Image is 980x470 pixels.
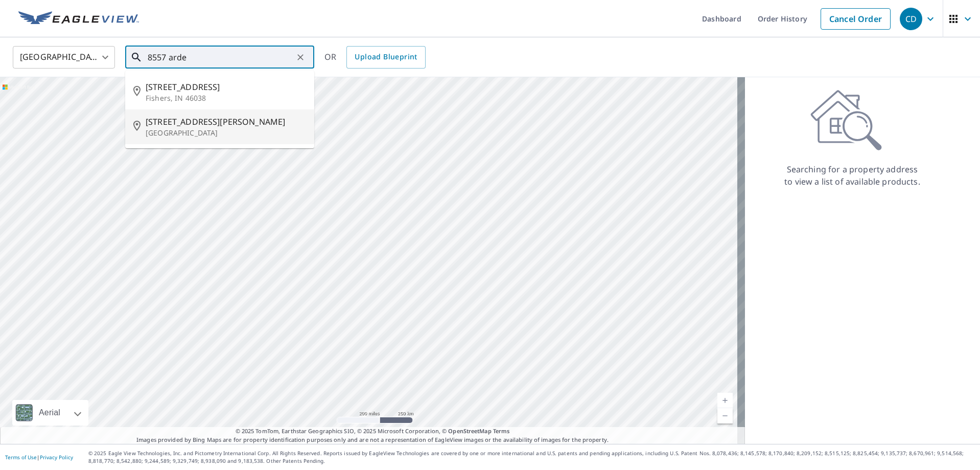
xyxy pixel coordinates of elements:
span: [STREET_ADDRESS] [146,81,306,93]
a: Terms of Use [5,454,37,461]
div: OR [324,46,426,69]
button: Clear [293,50,308,64]
a: Privacy Policy [40,454,73,461]
span: © 2025 TomTom, Earthstar Geographics SIO, © 2025 Microsoft Corporation, © [236,427,510,436]
p: Searching for a property address to view a list of available products. [784,163,921,188]
p: | [5,454,73,460]
a: Current Level 5, Zoom In [717,393,733,408]
span: Upload Blueprint [355,51,417,63]
p: Fishers, IN 46038 [146,93,306,103]
div: Aerial [36,400,63,426]
span: [STREET_ADDRESS][PERSON_NAME] [146,116,306,128]
a: Terms [493,427,510,435]
p: [GEOGRAPHIC_DATA] [146,128,306,138]
a: Cancel Order [821,8,891,30]
img: EV Logo [18,11,139,27]
a: Current Level 5, Zoom Out [717,408,733,423]
div: CD [900,8,922,30]
a: Upload Blueprint [346,46,425,69]
div: Aerial [12,400,88,426]
input: Search by address or latitude-longitude [148,43,293,72]
div: [GEOGRAPHIC_DATA] [13,43,115,72]
p: © 2025 Eagle View Technologies, Inc. and Pictometry International Corp. All Rights Reserved. Repo... [88,450,975,465]
a: OpenStreetMap [448,427,491,435]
